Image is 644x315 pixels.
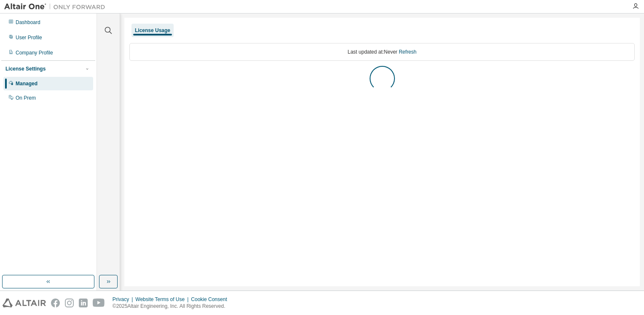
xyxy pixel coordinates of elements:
[51,299,60,307] img: facebook.svg
[3,299,46,307] img: altair_logo.svg
[399,49,416,55] a: Refresh
[135,296,191,303] div: Website Terms of Use
[5,65,46,72] div: License Settings
[16,49,53,56] div: Company Profile
[16,80,38,87] div: Managed
[135,27,170,34] div: License Usage
[129,43,635,61] div: Last updated at: Never
[113,303,232,310] p: © 2025 Altair Engineering, Inc. All Rights Reserved.
[113,296,135,303] div: Privacy
[16,34,42,41] div: User Profile
[79,299,88,307] img: linkedin.svg
[4,3,110,11] img: Altair One
[93,299,105,307] img: youtube.svg
[65,299,74,307] img: instagram.svg
[16,95,36,101] div: On Prem
[191,296,232,303] div: Cookie Consent
[16,19,40,26] div: Dashboard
